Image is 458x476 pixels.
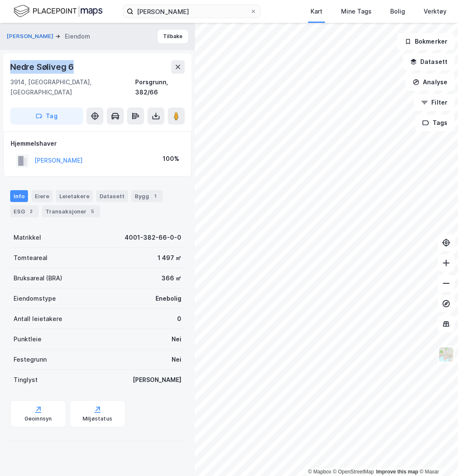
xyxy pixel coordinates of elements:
[414,94,455,111] button: Filter
[416,435,458,476] iframe: Chat Widget
[133,375,181,385] div: [PERSON_NAME]
[403,53,455,70] button: Datasett
[163,154,179,164] div: 100%
[65,31,90,42] div: Eiendom
[161,273,181,283] div: 366 ㎡
[10,190,28,202] div: Info
[14,293,56,304] div: Eiendomstype
[311,6,322,17] div: Kart
[25,415,52,422] div: Geoinnsyn
[390,6,405,17] div: Bolig
[14,273,62,283] div: Bruksareal (BRA)
[10,205,39,217] div: ESG
[56,190,93,202] div: Leietakere
[177,314,181,324] div: 0
[14,354,47,365] div: Festegrunn
[151,192,159,200] div: 1
[96,190,128,202] div: Datasett
[11,138,184,149] div: Hjemmelshaver
[397,33,455,50] button: Bokmerker
[10,108,83,125] button: Tag
[424,6,447,17] div: Verktøy
[131,190,163,202] div: Bygg
[172,334,181,344] div: Nei
[10,77,135,97] div: 3914, [GEOGRAPHIC_DATA], [GEOGRAPHIC_DATA]
[125,232,181,243] div: 4001-382-66-0-0
[438,346,454,363] img: Z
[14,4,103,19] img: logo.f888ab2527a4732fd821a326f86c7f29.svg
[308,469,331,475] a: Mapbox
[155,293,181,304] div: Enebolig
[14,375,38,385] div: Tinglyst
[158,30,188,43] button: Tilbake
[158,253,181,263] div: 1 497 ㎡
[88,207,97,216] div: 5
[133,5,250,18] input: Søk på adresse, matrikkel, gårdeiere, leietakere eller personer
[10,60,75,74] div: Nedre Søliveg 6
[135,77,185,97] div: Porsgrunn, 382/66
[83,415,112,422] div: Miljøstatus
[333,469,374,475] a: OpenStreetMap
[14,232,41,243] div: Matrikkel
[416,435,458,476] div: Kontrollprogram for chat
[172,354,181,365] div: Nei
[14,334,42,344] div: Punktleie
[415,114,455,131] button: Tags
[27,207,35,216] div: 2
[341,6,372,17] div: Mine Tags
[7,32,55,41] button: [PERSON_NAME]
[376,469,418,475] a: Improve this map
[14,253,47,263] div: Tomteareal
[405,74,455,91] button: Analyse
[14,314,62,324] div: Antall leietakere
[31,190,53,202] div: Eiere
[42,205,100,217] div: Transaksjoner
